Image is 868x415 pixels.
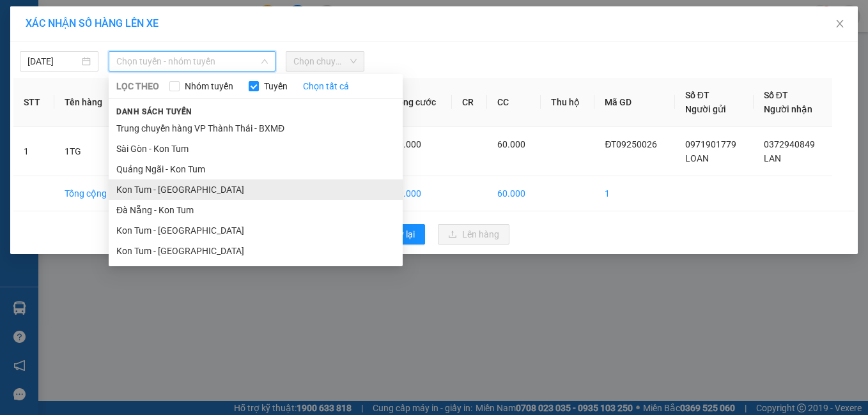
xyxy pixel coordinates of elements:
td: 1 [13,127,54,176]
span: Danh sách tuyến [109,106,200,117]
td: 60.000 [487,176,540,211]
button: uploadLên hàng [438,224,509,245]
th: STT [13,78,54,127]
td: 60.000 [383,176,453,211]
a: Chọn tất cả [303,79,349,93]
span: 0372940849 [764,139,815,149]
span: close [835,19,845,29]
span: 60.000 [497,139,525,149]
td: 1TG [54,127,123,176]
span: Chọn chuyến [293,52,357,71]
span: 0971901779 [685,139,736,149]
span: 60.000 [393,139,421,149]
span: LOAN [685,153,709,163]
span: LỌC THEO [116,79,159,93]
th: CC [487,78,540,127]
li: Quảng Ngãi - Kon Tum [109,159,403,179]
th: Thu hộ [541,78,595,127]
td: 1 [594,176,674,211]
li: Sài Gòn - Kon Tum [109,139,403,159]
li: Kon Tum - [GEOGRAPHIC_DATA] [109,241,403,261]
th: CR [452,78,487,127]
span: XÁC NHẬN SỐ HÀNG LÊN XE [26,17,159,29]
span: LAN [764,153,781,163]
td: Tổng cộng [54,176,123,211]
button: Close [822,6,858,42]
span: down [261,57,268,65]
span: Tuyến [259,79,293,93]
li: Trung chuyển hàng VP Thành Thái - BXMĐ [109,118,403,139]
span: Chọn tuyến - nhóm tuyến [116,52,268,71]
span: Số ĐT [764,90,788,100]
span: Người nhận [764,104,812,114]
li: Đà Nẵng - Kon Tum [109,200,403,220]
th: Mã GD [594,78,674,127]
li: Kon Tum - [GEOGRAPHIC_DATA] [109,220,403,241]
span: ĐT09250026 [605,139,657,149]
input: 14/09/2025 [27,54,79,68]
span: Người gửi [685,104,726,114]
span: Nhóm tuyến [180,79,238,93]
th: Tổng cước [383,78,453,127]
th: Tên hàng [54,78,123,127]
span: Số ĐT [685,90,709,100]
li: Kon Tum - [GEOGRAPHIC_DATA] [109,179,403,200]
